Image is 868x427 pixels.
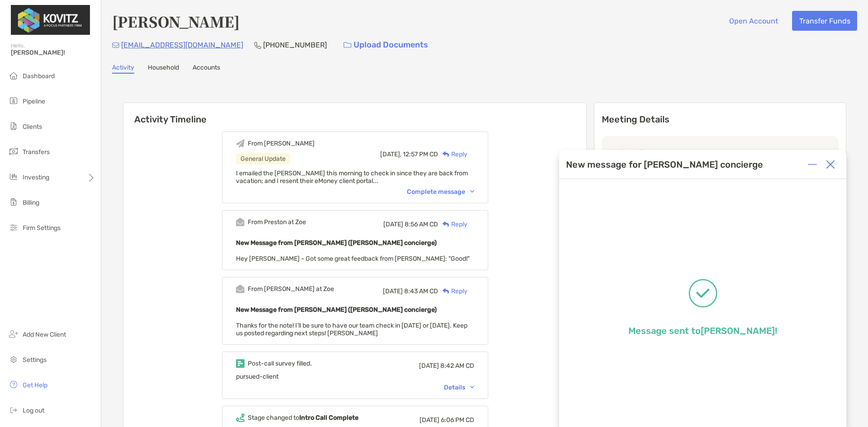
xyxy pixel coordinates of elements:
span: Get Help [23,381,47,389]
div: Reply [438,220,467,229]
img: Chevron icon [470,190,474,193]
span: 8:56 AM CD [405,221,438,228]
b: New Message from [PERSON_NAME] ([PERSON_NAME] concierge) [236,306,437,314]
img: Email Icon [112,42,119,48]
img: Chevron icon [470,386,474,389]
span: Billing [23,199,39,206]
img: billing icon [8,197,19,207]
span: I emailed the [PERSON_NAME] this morning to check in since they are back from vacation; and I res... [236,169,468,185]
button: Open Account [722,11,785,31]
span: Pipeline [23,98,45,105]
img: Close [826,160,835,169]
img: Event icon [236,413,245,422]
img: get-help icon [8,379,19,390]
a: Activity [112,64,134,74]
div: General Update [236,153,290,164]
span: Hey [PERSON_NAME] - Got some great feedback from [PERSON_NAME]: "Good!" [236,255,470,263]
span: Investing [23,174,49,181]
div: New message for [PERSON_NAME] concierge [566,159,763,170]
span: [DATE] [383,287,403,295]
img: pipeline icon [8,95,19,106]
span: Clients [23,123,42,131]
a: Accounts [193,64,220,74]
img: Reply icon [443,221,449,227]
h6: Activity Timeline [123,103,586,125]
img: Phone Icon [254,42,261,49]
span: 8:43 AM CD [404,287,438,295]
p: [PHONE_NUMBER] [263,39,327,51]
img: settings icon [8,354,19,365]
div: Post-call survey filled. [248,360,312,367]
div: From Preston at Zoe [248,218,306,226]
span: Dashboard [23,72,55,80]
span: pursued-client [236,373,278,380]
span: [DATE] [419,362,439,370]
h4: [PERSON_NAME] [112,11,240,32]
img: dashboard icon [8,70,19,81]
img: Reply icon [443,288,449,294]
img: Event icon [236,139,245,148]
img: Event icon [236,218,245,226]
p: Meeting Details [602,114,839,125]
span: Thanks for the note! I’ll be sure to have our team check in [DATE] or [DATE]. Keep us posted rega... [236,322,467,337]
span: 8:42 AM CD [440,362,474,370]
span: [DATE] [420,416,439,424]
b: New Message from [PERSON_NAME] ([PERSON_NAME] concierge) [236,239,437,247]
span: [DATE], [380,150,401,158]
p: Message sent to [PERSON_NAME] ! [628,325,777,336]
p: Next meeting [609,147,831,158]
img: add_new_client icon [8,328,19,339]
b: Intro Call Complete [299,414,359,422]
img: Message successfully sent [689,279,717,308]
img: investing icon [8,171,19,182]
span: Add New Client [23,331,66,338]
span: Log out [23,407,44,414]
img: button icon [344,42,351,48]
span: [PERSON_NAME]! [11,49,95,56]
a: Upload Documents [338,35,434,55]
img: clients icon [8,121,19,131]
div: Stage changed to [248,414,359,422]
div: Reply [438,150,467,159]
span: [DATE] [383,221,403,228]
div: From [PERSON_NAME] at Zoe [248,285,334,293]
button: Transfer Funds [792,11,857,31]
div: Details [444,384,474,391]
span: 6:06 PM CD [441,416,474,424]
span: Settings [23,356,47,364]
div: From [PERSON_NAME] [248,140,315,147]
img: Reply icon [443,151,449,157]
span: Transfers [23,148,50,156]
img: firm-settings icon [8,222,19,233]
img: logout icon [8,404,19,415]
p: [EMAIL_ADDRESS][DOMAIN_NAME] [121,39,243,51]
span: 12:57 PM CD [403,150,438,158]
img: transfers icon [8,146,19,157]
a: Household [148,64,179,74]
span: Firm Settings [23,224,61,232]
div: Reply [438,286,467,296]
img: Event icon [236,359,245,368]
div: Complete message [407,188,474,196]
img: Zoe Logo [11,4,90,36]
img: Expand or collapse [808,160,817,169]
img: Event icon [236,285,245,293]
